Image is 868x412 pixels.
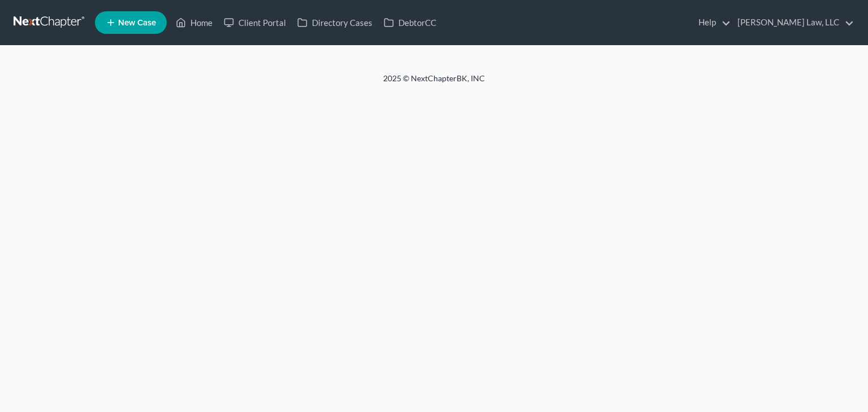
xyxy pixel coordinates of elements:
a: DebtorCC [378,12,442,33]
a: Help [693,12,731,33]
a: Client Portal [218,12,292,33]
new-legal-case-button: New Case [95,11,167,34]
a: Home [170,12,218,33]
a: [PERSON_NAME] Law, LLC [732,12,854,33]
div: 2025 © NextChapterBK, INC [112,73,756,93]
a: Directory Cases [292,12,378,33]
